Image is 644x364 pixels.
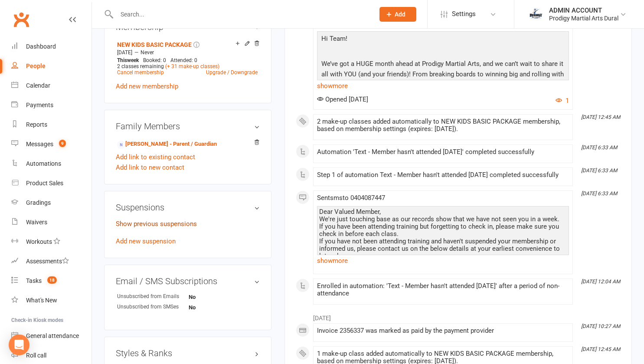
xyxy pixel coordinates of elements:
[317,95,368,103] span: Opened [DATE]
[26,352,46,359] div: Roll call
[319,208,567,304] div: Dear Valued Member, We're just touching base as our records show that we have not seen you in a w...
[189,304,239,311] strong: No
[170,57,197,63] span: Attended: 0
[556,95,569,106] button: 1
[116,276,260,286] h3: Email / SMS Subscriptions
[317,327,569,334] div: Invoice 2356337 was marked as paid by the payment provider
[117,41,192,48] a: NEW KIDS BASIC PACKAGE
[319,33,567,46] p: Hi Team!
[11,271,92,291] a: Tasks 18
[116,162,184,173] a: Add link to new contact
[26,121,47,128] div: Reports
[11,37,92,56] a: Dashboard
[26,238,52,245] div: Workouts
[11,326,92,346] a: General attendance kiosk mode
[26,180,63,187] div: Product Sales
[117,69,164,75] a: Cancel membership
[581,167,617,174] i: [DATE] 6:33 AM
[117,57,127,63] span: This
[317,171,569,179] div: Step 1 of automation Text - Member hasn't attended [DATE] completed successfully
[581,346,620,352] i: [DATE] 12:45 AM
[317,255,569,267] a: show more
[47,276,57,284] span: 18
[26,219,47,226] div: Waivers
[116,82,178,90] a: Add new membership
[549,7,618,14] div: ADMIN ACCOUNT
[116,203,260,212] h3: Suspensions
[11,154,92,174] a: Automations
[115,57,141,63] div: week
[9,334,29,355] div: Open Intercom Messenger
[26,62,46,69] div: People
[116,237,176,245] a: Add new suspension
[11,56,92,76] a: People
[143,57,166,63] span: Booked: 0
[26,102,53,108] div: Payments
[581,279,620,285] i: [DATE] 12:04 AM
[117,303,189,311] div: Unsubscribed from SMSes
[11,252,92,271] a: Assessments
[581,190,617,197] i: [DATE] 6:33 AM
[116,220,197,228] a: Show previous suspensions
[11,193,92,213] a: Gradings
[581,323,620,329] i: [DATE] 10:27 AM
[117,49,132,56] span: [DATE]
[117,140,217,149] a: [PERSON_NAME] - Parent / Guardian
[189,294,239,300] strong: No
[452,4,476,24] span: Settings
[317,194,385,202] span: Sent sms to 0404087447
[581,144,617,151] i: [DATE] 6:33 AM
[117,63,164,69] span: 2 classes remaining
[116,348,260,358] h3: Styles & Ranks
[11,213,92,232] a: Waivers
[26,160,61,167] div: Automations
[141,49,154,56] span: Never
[26,199,51,206] div: Gradings
[11,95,92,115] a: Payments
[115,49,260,56] div: —
[11,134,92,154] a: Messages 9
[317,148,569,156] div: Automation 'Text - Member hasn't attended [DATE]' completed successfully
[116,121,260,131] h3: Family Members
[379,7,416,22] button: Add
[317,118,569,133] div: 2 make-up classes added automatically to NEW KIDS BASIC PACKAGE membership, based on membership s...
[117,292,189,301] div: Unsubscribed from Emails
[581,114,620,120] i: [DATE] 12:45 AM
[116,152,195,162] a: Add link to existing contact
[527,6,545,23] img: thumb_image1686208220.png
[26,141,53,148] div: Messages
[11,232,92,252] a: Workouts
[206,69,258,75] a: Upgrade / Downgrade
[165,63,219,69] a: (+ 31 make-up classes)
[319,59,567,92] p: We’ve got a HUGE month ahead at Prodigy Martial Arts, and we can’t wait to share it all with YOU ...
[317,282,569,297] div: Enrolled in automation: 'Text - Member hasn't attended [DATE]' after a period of non-attendance
[114,8,368,20] input: Search...
[59,140,66,147] span: 9
[11,174,92,193] a: Product Sales
[26,258,69,265] div: Assessments
[11,291,92,310] a: What's New
[10,9,32,30] a: Clubworx
[549,14,618,22] div: Prodigy Martial Arts Dural
[26,82,50,89] div: Calendar
[11,76,92,95] a: Calendar
[26,43,56,50] div: Dashboard
[26,332,79,339] div: General attendance
[26,297,57,304] div: What's New
[317,80,569,92] a: show more
[395,11,405,18] span: Add
[26,277,42,284] div: Tasks
[11,115,92,134] a: Reports
[296,309,621,323] li: [DATE]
